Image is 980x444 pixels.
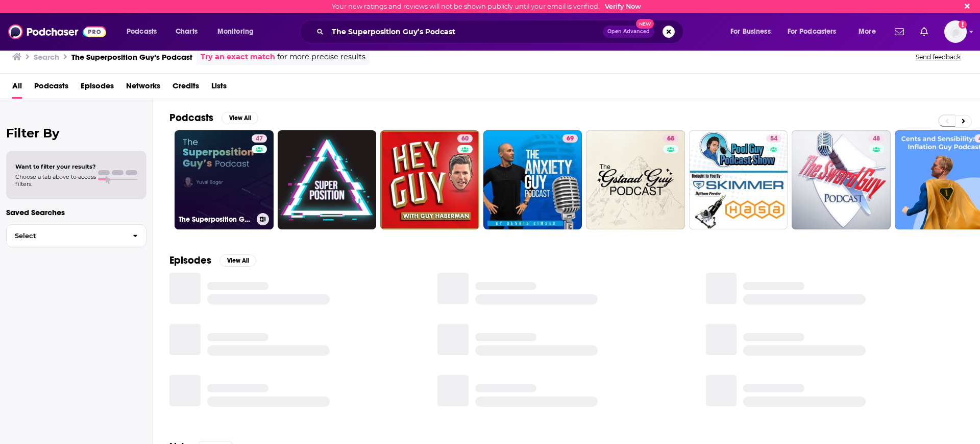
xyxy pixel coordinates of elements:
img: Podchaser - Follow, Share and Rate Podcasts [8,22,106,41]
div: Search podcasts, credits, & more... [309,20,693,43]
a: 69 [562,134,578,143]
a: Networks [126,78,160,99]
a: 60 [380,130,479,229]
a: 60 [457,134,473,143]
h3: Search [34,52,59,62]
a: All [12,78,22,99]
h2: Episodes [169,254,211,267]
button: open menu [119,24,170,40]
a: 47The Superposition Guy's Podcast [175,130,274,229]
span: 68 [667,134,674,144]
img: User Profile [944,20,967,43]
a: Lists [211,78,227,99]
div: Your new ratings and reviews will not be shown publicly until your email is verified. [332,3,641,10]
a: 48 [869,134,884,143]
a: 69 [483,130,582,229]
h2: Filter By [6,126,146,141]
button: View All [219,254,256,267]
a: Charts [169,24,204,40]
a: Podcasts [34,78,68,99]
svg: Email not verified [959,20,967,29]
p: Saved Searches [6,207,146,217]
a: PodcastsView All [169,111,258,124]
a: 68 [586,130,685,229]
span: Monitoring [217,25,254,39]
span: 48 [873,134,880,144]
span: Charts [176,25,198,39]
span: Logged in as MelissaPS [944,20,967,43]
h2: Podcasts [169,111,213,124]
button: Show profile menu [944,20,967,43]
button: View All [222,112,258,124]
span: For Business [730,25,771,39]
button: Select [6,224,146,247]
input: Search podcasts, credits, & more... [328,24,603,40]
button: open menu [210,24,267,40]
a: 54 [766,134,781,143]
span: Select [7,232,125,239]
a: Episodes [81,78,114,99]
a: EpisodesView All [169,254,256,267]
span: 69 [567,134,574,144]
a: 48 [792,130,891,229]
a: 68 [663,134,678,143]
a: 47 [252,134,267,143]
button: open menu [723,24,783,40]
a: Try an exact match [201,51,275,63]
button: open menu [781,24,851,40]
a: Credits [173,78,199,99]
span: Want to filter your results? [15,163,96,170]
span: Podcasts [127,25,157,39]
span: 54 [770,134,777,144]
span: 47 [256,134,263,144]
h3: The Superposition Guy's Podcast [179,215,253,224]
button: Send feedback [913,53,964,61]
span: Choose a tab above to access filters. [15,173,96,188]
span: Open Advanced [607,29,650,34]
span: 60 [461,134,469,144]
a: Show notifications dropdown [916,23,932,40]
button: Open AdvancedNew [603,26,654,38]
a: Show notifications dropdown [891,23,908,40]
span: For Podcasters [788,25,837,39]
a: Verify Now [605,3,641,10]
a: 54 [689,130,788,229]
span: New [636,19,654,29]
span: for more precise results [277,51,365,63]
span: More [859,25,876,39]
button: open menu [851,24,889,40]
h3: The Superposition Guy’s Podcast [71,52,192,62]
